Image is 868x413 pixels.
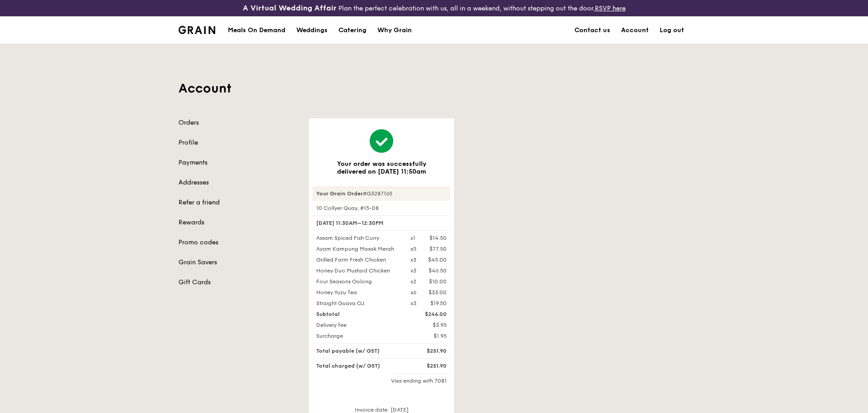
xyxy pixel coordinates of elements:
div: [DATE] 11:30AM–12:30PM [313,215,450,231]
div: $1.95 [405,332,452,340]
div: Why Grain [377,17,412,44]
a: GrainGrain [178,16,215,43]
div: $10.00 [429,278,447,285]
div: x2 [410,278,416,285]
a: Catering [333,17,372,44]
div: $46.50 [429,267,447,274]
a: Gift Cards [178,278,298,287]
strong: Your Grain Order [316,190,363,197]
span: Total payable (w/ GST) [316,348,380,354]
div: $251.90 [405,347,452,355]
a: Grain Savers [178,258,298,267]
a: Account [616,17,654,44]
div: Visa ending with 7081 [313,377,450,384]
div: Delivery fee [311,321,405,329]
h3: A Virtual Wedding Affair [243,4,337,13]
a: Promo codes [178,238,298,247]
div: x6 [410,289,416,296]
a: Profile [178,138,298,147]
div: Weddings [296,17,328,44]
a: Log out [654,17,690,44]
a: Contact us [569,17,616,44]
div: x5 [410,245,416,253]
div: $246.00 [405,311,452,318]
div: Grilled Farm Fresh Chicken [311,256,405,263]
a: RSVP here [595,5,626,12]
a: Payments [178,158,298,167]
a: Rewards [178,218,298,227]
h3: Your order was successfully delivered on [DATE] 11:50am [323,160,439,175]
div: Surcharge [311,332,405,340]
img: Grain [178,26,215,34]
div: $19.50 [430,300,447,307]
div: x3 [410,300,416,307]
div: Plan the perfect celebration with us, all in a weekend, without stepping out the door. [173,4,695,13]
div: x3 [410,256,416,263]
div: #G3287165 [313,186,450,201]
div: Honey Duo Mustard Chicken [311,267,405,274]
div: Meals On Demand [228,17,285,44]
div: Total charged (w/ GST) [311,362,405,369]
a: Orders [178,118,298,127]
div: Honey Yuzu Tea [311,289,405,296]
div: Assam Spiced Fish Curry [311,234,405,242]
div: $251.90 [405,362,452,369]
h1: Account [178,80,690,97]
div: 10 Collyer Quay, #15-08 [313,204,450,212]
a: Why Grain [372,17,417,44]
div: Subtotal [311,311,405,318]
a: Addresses [178,178,298,187]
div: Straight Guava OJ [311,300,405,307]
div: Ayam Kampung Masak Merah [311,245,405,253]
div: x3 [410,267,416,274]
div: $77.50 [429,245,447,253]
div: Catering [338,17,366,44]
img: icon-bigtick-success.32661cc0.svg [370,129,393,153]
a: Weddings [291,17,333,44]
div: x1 [410,234,415,242]
a: Refer a friend [178,198,298,207]
div: Four Seasons Oolong [311,278,405,285]
div: $45.00 [428,256,447,263]
div: $33.00 [429,289,447,296]
div: $3.95 [405,321,452,329]
div: $14.50 [429,234,447,242]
